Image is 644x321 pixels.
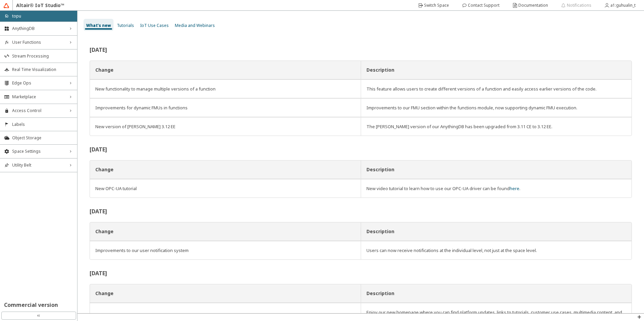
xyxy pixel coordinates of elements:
th: Change [90,160,361,179]
span: Access Control [12,108,65,113]
th: Change [90,284,361,303]
div: New Home Page design [95,312,355,320]
span: Edge Ops [12,80,65,86]
h2: [DATE] [90,147,632,152]
th: Change [90,61,361,79]
h2: [DATE] [90,209,632,214]
span: IoT Use Cases [140,23,169,28]
span: Utility Belt [12,163,65,168]
span: Marketplace [12,94,65,100]
span: Real Time Visualization [12,67,73,72]
div: New version of [PERSON_NAME] 3.12 EE [95,123,355,130]
div: Improvements for dynamic FMUs in functions [95,104,355,111]
span: User Functions [12,40,65,45]
div: The [PERSON_NAME] version of our AnythingDB has been upgraded from 3.11 CE to 3.12 EE. [366,123,626,130]
a: here [510,185,519,191]
span: AnythingDB [12,26,65,31]
th: Description [361,61,632,79]
th: Description [361,160,632,179]
th: Description [361,222,632,241]
span: Media and Webinars [175,23,215,28]
p: topu [12,13,21,19]
span: What’s new [86,23,111,28]
span: Space Settings [12,149,65,154]
div: New functionality to manage multiple versions of a function [95,85,355,93]
div: Improvements to our FMU section within the functions module, now supporting dynamic FMU execution. [366,104,626,111]
span: Tutorials [117,23,134,28]
span: Object Storage [12,135,73,141]
div: Improvements to our user notification system [95,247,355,254]
div: This feature allows users to create different versions of a function and easily access earlier ve... [366,85,626,93]
span: Stream Processing [12,53,73,59]
div: Users can now receive notifications at the individual level, not just at the space level. [366,247,626,254]
div: New OPC-UA tutorial [95,185,355,192]
h2: [DATE] [90,47,632,52]
h2: [DATE] [90,271,632,276]
div: New video tutorial to learn how to use our OPC-UA driver can be found . [366,185,626,192]
span: Labels [12,122,73,127]
th: Change [90,222,361,241]
th: Description [361,284,632,303]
